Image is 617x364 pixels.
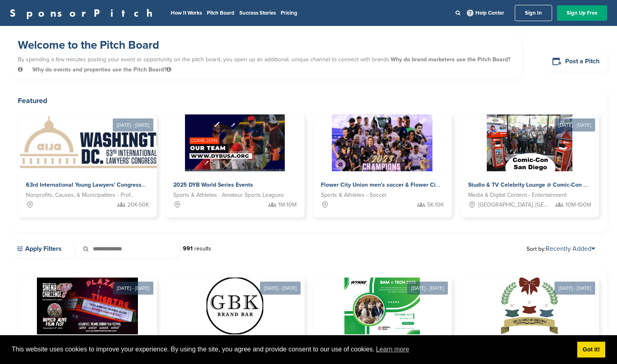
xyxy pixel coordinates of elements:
span: Flower City Union men's soccer & Flower City 1872 women's soccer [321,181,498,188]
img: Sponsorpitch & [18,114,179,171]
a: Pricing [281,10,297,16]
a: [DATE] - [DATE] Sponsorpitch & 63rd International Young Lawyers' Congress Nonprofits, Causes, & M... [18,101,157,218]
a: Recently Added [546,245,595,253]
img: Sponsorpitch & [206,278,263,334]
span: 1M-10M [278,200,297,209]
span: This website uses cookies to improve your experience. By using the site, you agree and provide co... [12,343,571,355]
span: Sort by: [527,246,595,252]
a: Sign In [515,5,552,21]
div: [DATE] - [DATE] [260,282,301,295]
a: [DATE] - [DATE] Sponsorpitch & Studio & TV Celebrity Lounge @ Comic-Con [GEOGRAPHIC_DATA]. Over 3... [460,101,599,218]
img: Sponsorpitch & [501,278,558,334]
div: [DATE] - [DATE] [113,282,153,295]
p: By spending a few minutes posting your event or opportunity on the pitch board, you open up an ad... [18,52,513,77]
img: Sponsorpitch & [344,278,420,334]
a: Sponsorpitch & 2025 DYB World Series Events Sports & Athletes - Amateur Sports Leagues 1M-10M [165,114,304,218]
span: 10M-100M [565,200,591,209]
a: learn more about cookies [375,343,411,355]
img: Sponsorpitch & [37,278,138,334]
div: [DATE] - [DATE] [555,118,595,131]
h2: Featured [18,95,599,106]
a: Sponsorpitch & Flower City Union men's soccer & Flower City 1872 women's soccer Sports & Athletes... [313,114,452,218]
a: dismiss cookie message [577,342,605,358]
a: Pitch Board [207,10,234,16]
a: SponsorPitch [10,8,158,18]
span: 5K-10K [427,200,444,209]
span: Sports & Athletes - Soccer [321,191,387,200]
span: Sports & Athletes - Amateur Sports Leagues [173,191,284,200]
span: Media & Digital Content - Entertainment [468,191,567,200]
a: Success Stories [239,10,276,16]
img: Sponsorpitch & [487,114,572,171]
span: results [194,245,211,252]
a: Post a Pitch [546,52,607,71]
a: Sign Up Free [557,5,607,21]
a: How It Works [171,10,202,16]
strong: 991 [183,245,193,252]
span: 20K-50K [127,200,149,209]
span: Nonprofits, Causes, & Municipalities - Professional Development [26,191,137,200]
span: Why do events and properties use the Pitch Board? [32,66,171,73]
img: Sponsorpitch & [332,114,433,171]
span: 2025 DYB World Series Events [173,181,253,188]
h1: Welcome to the Pitch Board [18,38,513,52]
div: [DATE] - [DATE] [555,282,595,295]
div: [DATE] - [DATE] [407,282,448,295]
a: Help Center [465,8,506,18]
span: 63rd International Young Lawyers' Congress [26,181,142,188]
a: Apply Filters [10,240,73,257]
img: Sponsorpitch & [185,114,285,171]
div: [DATE] - [DATE] [113,118,153,131]
span: [GEOGRAPHIC_DATA], [GEOGRAPHIC_DATA] [478,200,548,209]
